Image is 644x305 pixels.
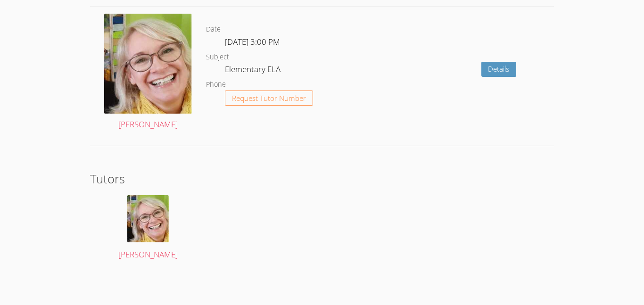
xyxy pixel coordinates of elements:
dt: Phone [206,79,226,91]
a: [PERSON_NAME] [99,195,197,262]
h2: Tutors [90,170,554,188]
dd: Elementary ELA [225,63,282,79]
span: [PERSON_NAME] [118,249,178,260]
dt: Subject [206,51,229,63]
img: avatar.png [127,195,169,242]
dt: Date [206,24,221,35]
a: [PERSON_NAME] [104,14,192,132]
img: avatar.png [104,14,192,114]
span: Request Tutor Number [232,95,306,102]
span: [DATE] 3:00 PM [225,36,280,47]
button: Request Tutor Number [225,91,313,106]
a: Details [481,62,517,77]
